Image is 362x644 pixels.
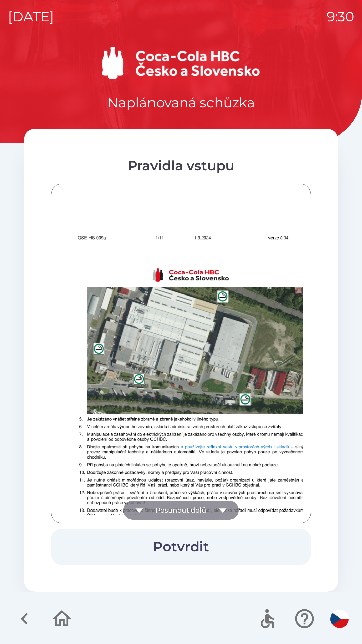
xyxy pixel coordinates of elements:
[51,529,311,565] button: Potvrdit
[8,7,54,27] p: [DATE]
[51,156,311,176] div: Pravidla vstupu
[330,610,349,628] img: cs flag
[327,7,354,27] p: 9:30
[107,93,255,113] p: Naplánovaná schůzka
[123,501,239,520] button: Posunout dolů
[59,256,319,624] img: VGglmRcuQ4JDeG8FRTn2z89J9hbt9UD20+fv+0zBkYP+EYEcIxD+ESX5shAQAkJACAgBISAEhIAQyCEERCDkkIGW2xQCQkAIC...
[24,47,338,79] img: Logo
